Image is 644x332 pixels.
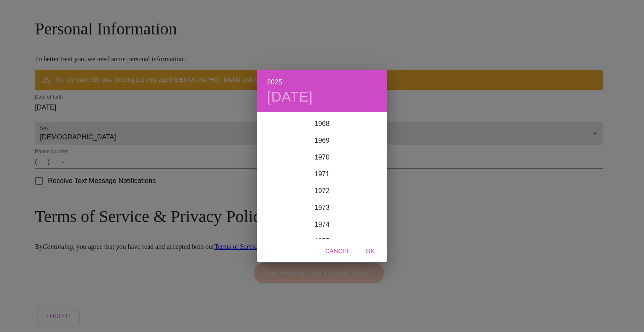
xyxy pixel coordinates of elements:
div: 1969 [257,132,387,149]
span: Cancel [325,246,350,256]
div: 1968 [257,115,387,132]
button: 2025 [267,76,282,88]
div: 1973 [257,199,387,216]
div: 1972 [257,183,387,199]
div: 1970 [257,149,387,166]
div: 1974 [257,216,387,233]
div: 1975 [257,233,387,250]
button: Cancel [322,243,353,259]
span: OK [360,246,380,256]
button: OK [357,243,384,259]
div: 1971 [257,166,387,183]
button: [DATE] [267,88,313,106]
